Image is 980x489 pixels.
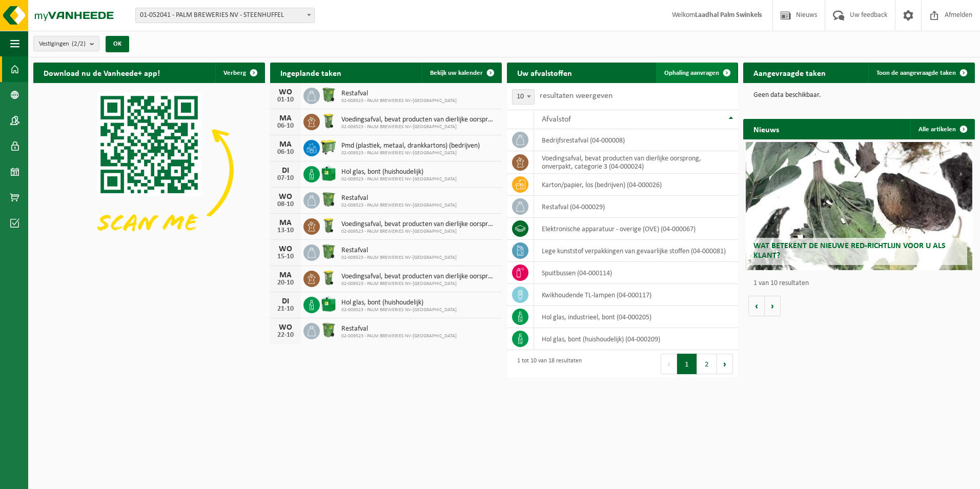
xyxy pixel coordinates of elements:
[275,305,296,313] div: 21-10
[695,11,762,19] strong: Laadhal Palm Swinkels
[753,242,946,260] span: Wat betekent de nieuwe RED-richtlijn voor u als klant?
[717,354,733,374] button: Next
[656,63,737,83] a: Ophaling aanvragen
[320,269,337,287] img: WB-0140-HPE-GN-50
[512,89,535,105] span: 10
[341,220,497,229] span: Voedingsafval, bevat producten van dierlijke oorsprong, onverpakt, categorie 3
[275,175,296,182] div: 07-10
[422,63,501,83] a: Bekijk uw kalender
[320,112,337,130] img: WB-0140-HPE-GN-50
[320,86,337,104] img: WB-0370-HPE-GN-50
[341,142,480,150] span: Pmd (plastiek, metaal, drankkartons) (bedrijven)
[534,151,739,174] td: voedingsafval, bevat producten van dierlijke oorsprong, onverpakt, categorie 3 (04-000024)
[33,63,170,83] h2: Download nu de Vanheede+ app!
[275,201,296,208] div: 08-10
[341,124,497,130] span: 02-009523 - PALM BREWERIES NV-[GEOGRAPHIC_DATA]
[275,96,296,104] div: 01-10
[275,149,296,156] div: 06-10
[341,90,457,98] span: Restafval
[320,191,337,208] img: WB-0370-HPE-GN-50
[275,140,296,149] div: MA
[275,219,296,227] div: MA
[275,253,296,260] div: 15-10
[743,63,836,83] h2: Aangevraagde taken
[275,167,296,175] div: DI
[341,307,457,313] span: 02-009523 - PALM BREWERIES NV-[GEOGRAPHIC_DATA]
[540,92,612,100] label: resultaten weergeven
[534,306,739,328] td: hol glas, industrieel, bont (04-000205)
[341,281,497,287] span: 02-009523 - PALM BREWERIES NV-[GEOGRAPHIC_DATA]
[542,115,571,124] span: Afvalstof
[275,297,296,305] div: DI
[341,333,457,339] span: 02-009523 - PALM BREWERIES NV-[GEOGRAPHIC_DATA]
[341,150,480,156] span: 02-009523 - PALM BREWERIES NV-[GEOGRAPHIC_DATA]
[341,194,457,202] span: Restafval
[341,299,457,307] span: Hol glas, bont (huishoudelijk)
[748,296,765,316] button: Vorige
[341,229,497,235] span: 02-009523 - PALM BREWERIES NV-[GEOGRAPHIC_DATA]
[507,63,582,83] h2: Uw afvalstoffen
[275,271,296,279] div: MA
[868,63,974,83] a: Toon de aangevraagde taken
[430,70,483,76] span: Bekijk uw kalender
[677,354,697,374] button: 1
[341,247,457,255] span: Restafval
[765,296,781,316] button: Volgende
[910,119,974,139] a: Alle artikelen
[275,114,296,123] div: MA
[275,279,296,287] div: 20-10
[746,142,973,270] a: Wat betekent de nieuwe RED-richtlijn voor u als klant?
[341,116,497,124] span: Voedingsafval, bevat producten van dierlijke oorsprong, onverpakt, categorie 3
[534,196,739,218] td: restafval (04-000029)
[534,262,739,284] td: spuitbussen (04-000114)
[534,240,739,262] td: lege kunststof verpakkingen van gevaarlijke stoffen (04-000081)
[275,123,296,130] div: 06-10
[275,245,296,253] div: WO
[320,321,337,339] img: WB-0370-HPE-GN-50
[320,217,337,234] img: WB-0140-HPE-GN-50
[341,273,497,281] span: Voedingsafval, bevat producten van dierlijke oorsprong, onverpakt, categorie 3
[215,63,264,83] button: Verberg
[341,255,457,261] span: 02-009523 - PALM BREWERIES NV-[GEOGRAPHIC_DATA]
[275,323,296,332] div: WO
[341,176,457,182] span: 02-009523 - PALM BREWERIES NV-[GEOGRAPHIC_DATA]
[534,129,739,151] td: bedrijfsrestafval (04-000008)
[320,295,337,313] img: CR-BU-1C-4000-MET-03
[320,243,337,260] img: WB-0370-HPE-GN-50
[33,83,265,257] img: Download de VHEPlus App
[223,70,246,76] span: Verberg
[275,332,296,339] div: 22-10
[664,70,719,76] span: Ophaling aanvragen
[270,63,352,83] h2: Ingeplande taken
[753,92,965,99] p: Geen data beschikbaar.
[513,90,534,104] span: 10
[72,40,86,47] count: (2/2)
[320,165,337,182] img: CR-BU-1C-4000-MET-03
[39,36,86,52] span: Vestigingen
[341,168,457,176] span: Hol glas, bont (huishoudelijk)
[534,218,739,240] td: elektronische apparatuur - overige (OVE) (04-000067)
[136,8,314,23] span: 01-052041 - PALM BREWERIES NV - STEENHUFFEL
[512,353,582,375] div: 1 tot 10 van 18 resultaten
[534,174,739,196] td: karton/papier, los (bedrijven) (04-000026)
[106,36,129,52] button: OK
[534,328,739,350] td: hol glas, bont (huishoudelijk) (04-000209)
[876,70,956,76] span: Toon de aangevraagde taken
[341,98,457,104] span: 02-009523 - PALM BREWERIES NV-[GEOGRAPHIC_DATA]
[534,284,739,306] td: kwikhoudende TL-lampen (04-000117)
[320,138,337,156] img: WB-0660-HPE-GN-50
[275,227,296,234] div: 13-10
[661,354,677,374] button: Previous
[341,202,457,209] span: 02-009523 - PALM BREWERIES NV-[GEOGRAPHIC_DATA]
[753,280,970,287] p: 1 van 10 resultaten
[135,8,315,23] span: 01-052041 - PALM BREWERIES NV - STEENHUFFEL
[33,36,99,51] button: Vestigingen(2/2)
[275,193,296,201] div: WO
[743,119,789,139] h2: Nieuws
[341,325,457,333] span: Restafval
[697,354,717,374] button: 2
[275,88,296,96] div: WO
